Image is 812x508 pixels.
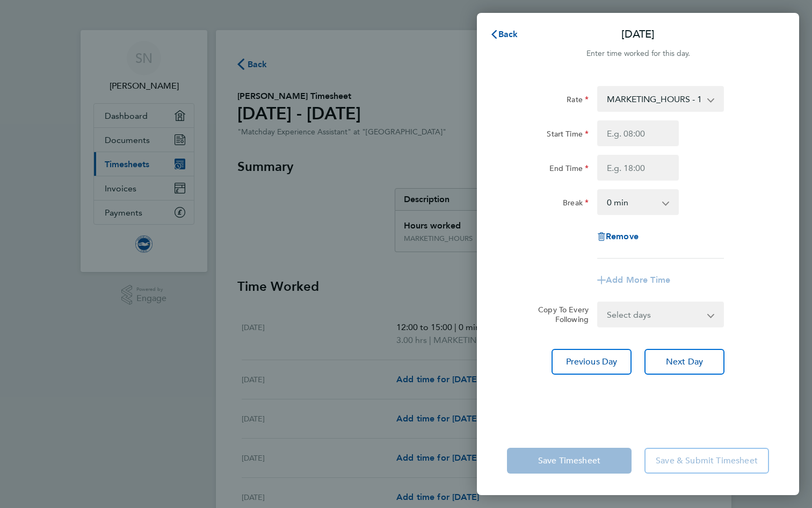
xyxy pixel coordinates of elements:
input: E.g. 18:00 [597,155,679,181]
p: [DATE] [621,27,655,42]
label: Rate [567,95,589,108]
label: Copy To Every Following [530,305,589,324]
span: Next Day [666,356,703,367]
span: Back [498,29,518,39]
label: End Time [549,163,589,176]
button: Remove [597,232,639,241]
button: Back [479,24,529,45]
label: Break [563,198,589,211]
input: E.g. 08:00 [597,120,679,146]
label: Start Time [547,129,589,142]
button: Previous Day [552,349,632,375]
span: Remove [606,231,639,241]
span: Previous Day [566,356,618,367]
button: Next Day [644,349,724,375]
div: Enter time worked for this day. [477,47,799,60]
